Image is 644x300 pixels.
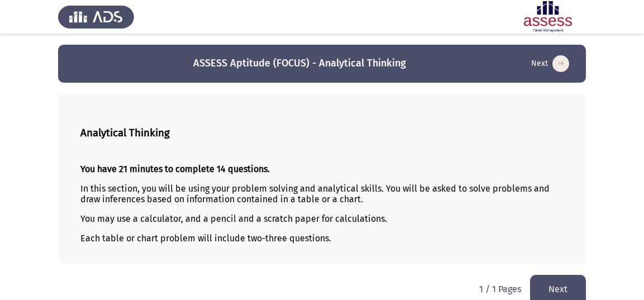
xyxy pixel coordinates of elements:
[80,164,270,174] strong: You have 21 minutes to complete 14 questions.
[80,183,564,204] p: In this section, you will be using your problem solving and analytical skills. You will be asked ...
[510,1,586,32] img: Assessment logo of ASSESS Focus 4 Module Assessment (EN/AR) (Basic - IB)
[193,56,406,70] h3: ASSESS Aptitude (FOCUS) - Analytical Thinking
[528,55,573,73] button: load next page
[80,127,170,139] b: Analytical Thinking
[58,1,134,32] img: Assess Talent Management logo
[80,213,564,224] p: You may use a calculator, and a pencil and a scratch paper for calculations.
[80,233,564,244] p: Each table or chart problem will include two-three questions.
[479,284,521,294] p: 1 / 1 Pages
